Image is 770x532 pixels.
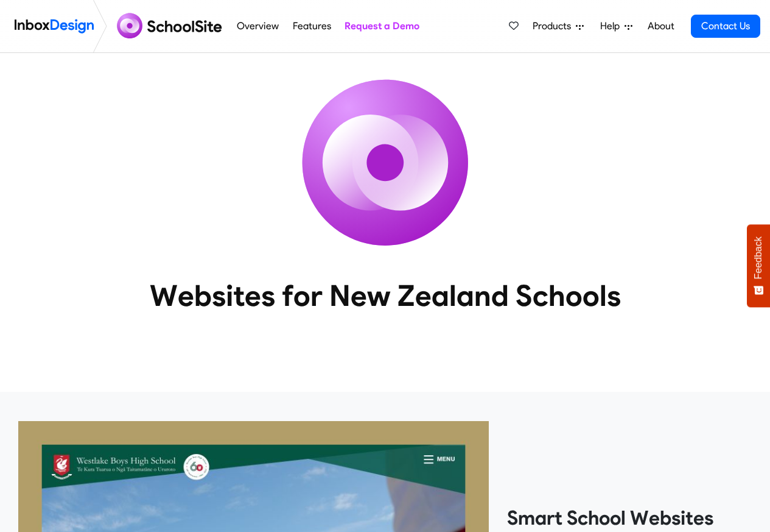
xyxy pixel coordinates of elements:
[96,277,674,314] heading: Websites for New Zealand Schools
[753,236,764,279] span: Feedback
[691,15,760,38] a: Contact Us
[276,53,495,272] img: icon_schoolsite.svg
[595,14,637,38] a: Help
[600,19,625,34] span: Help
[341,14,422,38] a: Request a Demo
[234,14,282,38] a: Overview
[533,19,576,34] span: Products
[528,14,589,38] a: Products
[747,224,770,307] button: Feedback - Show survey
[644,14,677,38] a: About
[289,14,334,38] a: Features
[507,506,752,530] heading: Smart School Websites
[112,12,230,41] img: schoolsite logo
